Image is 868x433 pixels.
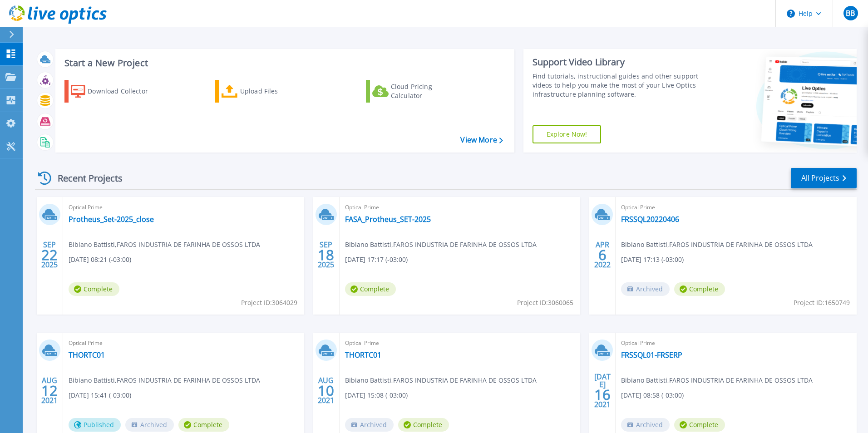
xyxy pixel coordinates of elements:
span: [DATE] 17:13 (-03:00) [621,255,684,265]
a: View More [460,136,503,144]
span: 12 [41,387,58,394]
a: FRSSQL20220406 [621,215,679,224]
div: Support Video Library [533,56,702,68]
span: 16 [594,391,611,399]
a: THORTC01 [69,350,105,359]
div: Recent Projects [35,167,135,189]
span: [DATE] 17:17 (-03:00) [345,255,408,265]
span: [DATE] 15:08 (-03:00) [345,390,408,400]
span: Complete [398,418,449,432]
span: Published [69,418,121,432]
span: Optical Prime [621,338,851,348]
span: Bibiano Battisti , FAROS INDUSTRIA DE FARINHA DE OSSOS LTDA [69,240,260,250]
span: Optical Prime [69,202,299,212]
span: Complete [674,418,725,432]
span: Complete [674,282,725,296]
span: Bibiano Battisti , FAROS INDUSTRIA DE FARINHA DE OSSOS LTDA [621,375,813,385]
a: Upload Files [215,80,316,103]
a: FASA_Protheus_SET-2025 [345,215,431,224]
div: SEP 2025 [317,238,335,271]
span: Complete [345,282,396,296]
div: Cloud Pricing Calculator [391,82,464,100]
span: 10 [318,387,334,394]
span: Complete [69,282,119,296]
span: 18 [318,251,334,259]
span: Complete [178,418,229,432]
div: [DATE] 2021 [594,374,611,407]
a: All Projects [791,168,857,188]
a: FRSSQL01-FRSERP [621,350,682,359]
span: [DATE] 08:58 (-03:00) [621,390,684,400]
span: Optical Prime [345,338,575,348]
div: AUG 2021 [317,374,335,407]
span: Archived [621,282,670,296]
div: Find tutorials, instructional guides and other support videos to help you make the most of your L... [533,72,702,99]
a: Protheus_Set-2025_close [69,215,154,224]
span: Project ID: 3060065 [517,298,573,308]
span: Bibiano Battisti , FAROS INDUSTRIA DE FARINHA DE OSSOS LTDA [621,240,813,250]
span: Bibiano Battisti , FAROS INDUSTRIA DE FARINHA DE OSSOS LTDA [69,375,260,385]
h3: Start a New Project [64,58,503,68]
span: 22 [41,251,58,259]
span: Optical Prime [345,202,575,212]
a: THORTC01 [345,350,381,359]
a: Cloud Pricing Calculator [366,80,467,103]
a: Explore Now! [533,125,602,143]
div: Download Collector [88,82,160,100]
a: Download Collector [64,80,166,103]
div: Upload Files [240,82,313,100]
span: Archived [621,418,670,432]
span: 6 [598,251,607,259]
span: Project ID: 3064029 [241,298,297,308]
span: [DATE] 15:41 (-03:00) [69,390,131,400]
div: AUG 2021 [41,374,58,407]
span: Bibiano Battisti , FAROS INDUSTRIA DE FARINHA DE OSSOS LTDA [345,375,537,385]
span: Project ID: 1650749 [794,298,850,308]
div: SEP 2025 [41,238,58,271]
span: Archived [345,418,394,432]
div: APR 2022 [594,238,611,271]
span: [DATE] 08:21 (-03:00) [69,255,131,265]
span: BB [846,10,855,17]
span: Optical Prime [69,338,299,348]
span: Optical Prime [621,202,851,212]
span: Archived [125,418,174,432]
span: Bibiano Battisti , FAROS INDUSTRIA DE FARINHA DE OSSOS LTDA [345,240,537,250]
